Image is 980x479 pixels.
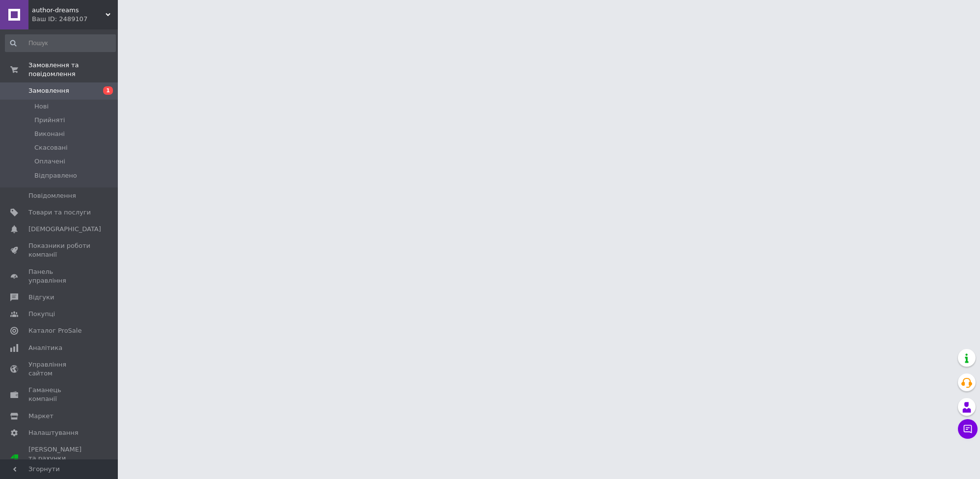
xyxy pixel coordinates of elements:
[28,428,79,437] span: Налаштування
[28,267,91,285] span: Панель управління
[34,130,65,138] span: Виконані
[32,6,106,15] span: author-dreams
[28,344,62,352] span: Аналітика
[32,15,118,24] div: Ваш ID: 2489107
[34,102,49,111] span: Нові
[34,157,65,166] span: Оплачені
[28,86,69,95] span: Замовлення
[5,34,116,52] input: Пошук
[28,61,118,79] span: Замовлення та повідомлення
[28,293,54,302] span: Відгуки
[34,116,65,125] span: Прийняті
[28,208,91,217] span: Товари та послуги
[28,310,55,319] span: Покупці
[28,412,54,421] span: Маркет
[34,143,68,152] span: Скасовані
[34,171,77,180] span: Відправлено
[28,386,91,403] span: Гаманець компанії
[28,445,91,472] span: [PERSON_NAME] та рахунки
[958,419,978,439] button: Чат з покупцем
[28,225,101,234] span: [DEMOGRAPHIC_DATA]
[103,86,113,95] span: 1
[28,326,82,335] span: Каталог ProSale
[28,360,91,378] span: Управління сайтом
[28,191,76,200] span: Повідомлення
[28,241,91,259] span: Показники роботи компанії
